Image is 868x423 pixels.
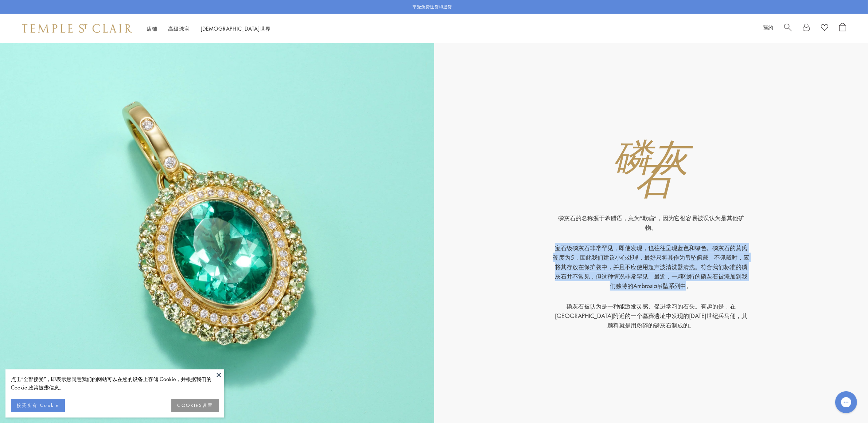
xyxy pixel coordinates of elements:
[171,399,219,412] button: COOKIES设置
[168,25,190,32] font: 高级珠宝
[147,25,157,32] a: 店铺店铺
[763,24,773,31] a: 预约
[784,23,792,34] a: 搜索
[613,140,689,206] font: 磷灰石
[177,402,213,408] font: COOKIES设置
[11,375,211,391] font: 点击“全部接受”，即表示您同意我们的网站可以在您的设备上存储 Cookie，并根据我们的 Cookie 政策披露信息。
[168,25,190,32] a: 高级珠宝高级珠宝
[553,244,749,290] font: 宝石级磷灰石非常罕见，即使发现，也往往呈现蓝色和绿色。磷灰石的莫氏硬度为5，因此我们建议小心处理，最好只将其作为吊坠佩戴。不佩戴时，应将其存放在保护袋中，并且不应使用超声波清洗器清洗。符合我们标...
[558,214,744,232] font: 磷灰石的名称源于希腊语，意为“欺骗”，因为它很容易被误认为是其他矿物。
[832,389,861,416] iframe: Gorgias 实时聊天信使
[413,4,452,9] font: 享受免费送货和退货
[201,25,271,32] a: [DEMOGRAPHIC_DATA]世界[DEMOGRAPHIC_DATA]世界
[11,399,65,412] button: 接受所有 Cookie
[147,24,271,33] nav: 主导航
[147,25,157,32] font: 店铺
[555,302,747,329] font: 磷灰石被认为是一种能激发灵感、促进学习的石头。有趣的是，在[GEOGRAPHIC_DATA]附近的一个墓葬遗址中发现的[DATE]世纪兵马俑，其颜料就是用粉碎的磷灰石制成的。
[17,402,59,408] font: 接受所有 Cookie
[839,23,846,34] a: 打开购物袋
[821,23,828,34] a: 查看愿望清单
[22,24,132,33] img: 圣克莱尔寺
[201,25,271,32] font: [DEMOGRAPHIC_DATA]世界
